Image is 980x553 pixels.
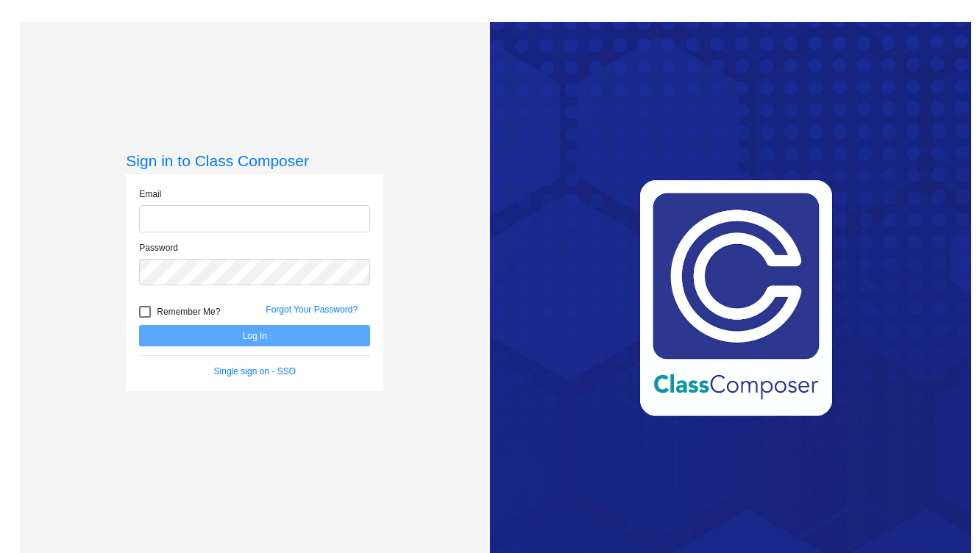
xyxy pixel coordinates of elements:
a: Forgot Your Password? [266,304,358,315]
span: Remember Me? [157,303,220,321]
label: Password [139,241,178,254]
label: Email [139,188,161,201]
a: Single sign on - SSO [214,366,296,377]
h3: Sign in to Class Composer [126,151,383,170]
button: Log In [139,325,370,346]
